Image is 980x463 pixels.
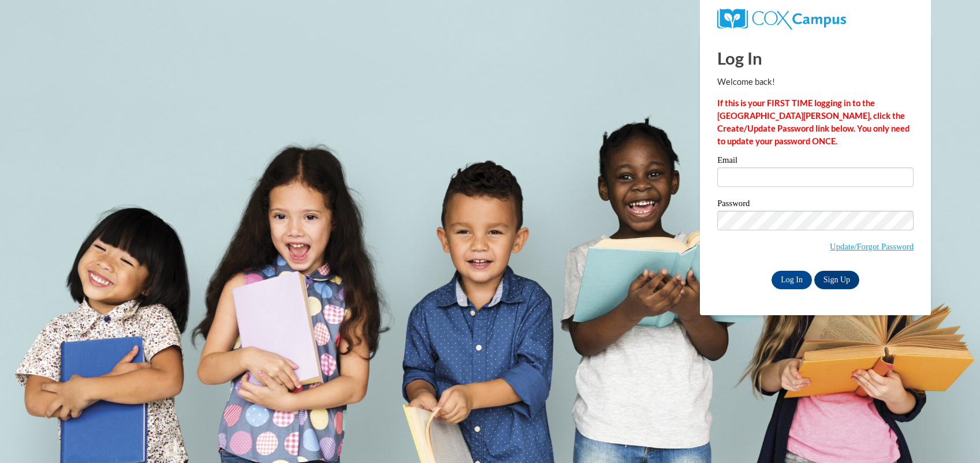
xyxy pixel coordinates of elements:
a: COX Campus [717,13,846,23]
h1: Log In [717,46,914,70]
p: Welcome back! [717,76,914,88]
label: Email [717,156,914,167]
img: COX Campus [717,9,846,29]
input: Log In [772,271,812,289]
a: Update/Forgot Password [830,242,914,251]
a: Sign Up [814,271,859,289]
label: Password [717,199,914,211]
strong: If this is your FIRST TIME logging in to the [GEOGRAPHIC_DATA][PERSON_NAME], click the Create/Upd... [717,98,910,146]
